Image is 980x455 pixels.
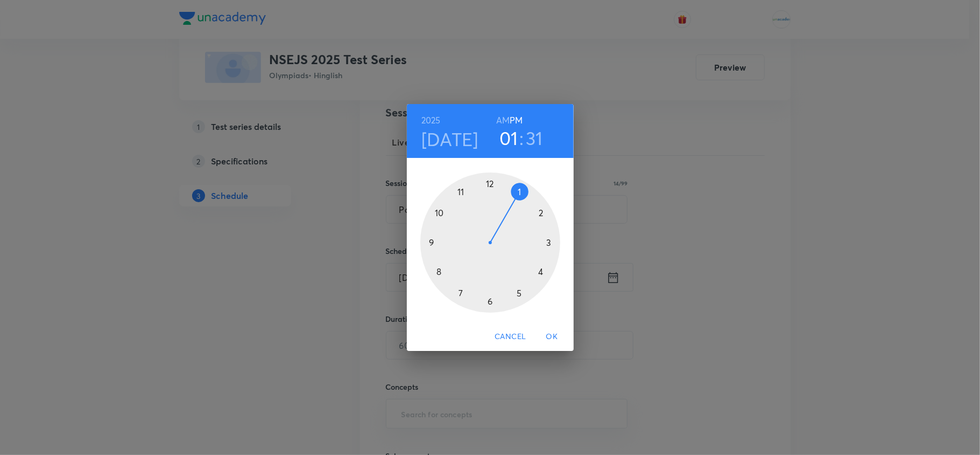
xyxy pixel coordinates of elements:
button: Cancel [490,327,530,347]
span: Cancel [495,330,526,343]
button: 31 [526,127,543,149]
button: OK [535,327,569,347]
button: 2025 [421,113,441,128]
button: [DATE] [421,128,478,150]
button: AM [496,113,510,128]
span: OK [539,330,565,343]
button: PM [510,113,523,128]
h3: : [519,127,524,149]
button: 01 [499,127,518,149]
